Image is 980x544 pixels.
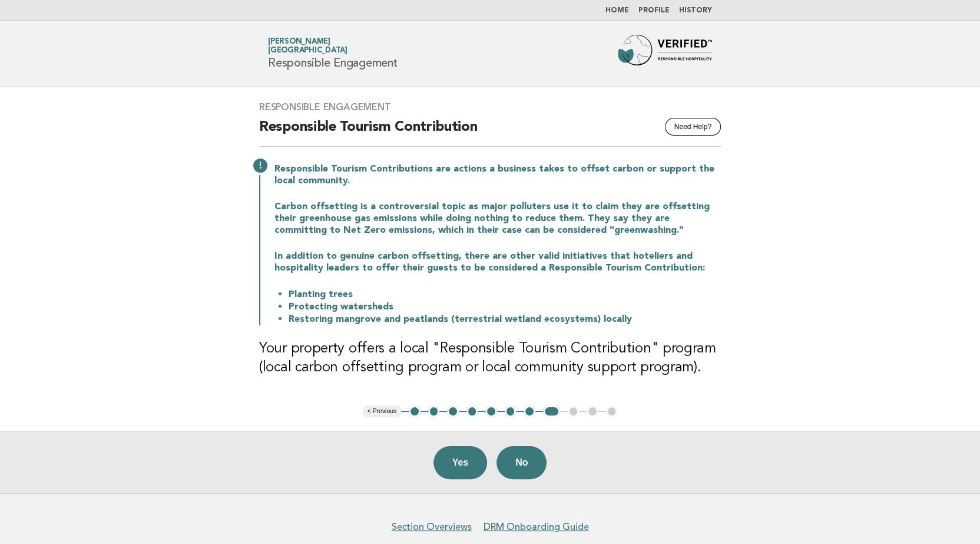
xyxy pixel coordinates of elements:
button: 2 [428,405,440,417]
a: [PERSON_NAME][GEOGRAPHIC_DATA] [268,38,347,54]
button: 5 [485,405,497,417]
h3: Responsible Engagement [259,101,721,113]
img: Forbes Travel Guide [618,35,712,72]
li: Planting trees [289,288,721,301]
button: 6 [505,405,517,417]
a: Section Overviews [392,521,472,533]
button: 3 [447,405,459,417]
button: < Previous [363,405,401,417]
p: In addition to genuine carbon offsetting, there are other valid initiatives that hoteliers and ho... [274,250,721,274]
span: [GEOGRAPHIC_DATA] [268,47,347,55]
button: 4 [466,405,478,417]
button: Need Help? [665,118,721,136]
a: Home [605,7,629,14]
button: No [496,446,547,479]
button: 1 [409,405,421,417]
a: DRM Onboarding Guide [484,521,589,533]
button: 8 [543,405,560,417]
p: Responsible Tourism Contributions are actions a business takes to offset carbon or support the lo... [274,163,721,187]
li: Protecting watersheds [289,301,721,313]
p: Carbon offsetting is a controversial topic as major polluters use it to claim they are offsetting... [274,201,721,236]
a: History [679,7,712,14]
h3: Your property offers a local "Responsible Tourism Contribution" program (local carbon offsetting ... [259,339,721,377]
li: Restoring mangrove and peatlands (terrestrial wetland ecosystems) locally [289,313,721,325]
a: Profile [638,7,670,14]
h2: Responsible Tourism Contribution [259,118,721,147]
button: Yes [433,446,488,479]
button: 7 [524,405,535,417]
h1: Responsible Engagement [268,38,398,69]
